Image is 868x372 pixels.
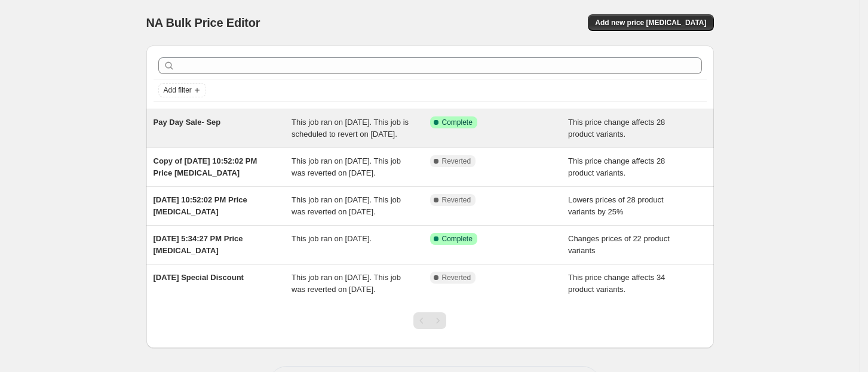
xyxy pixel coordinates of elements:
[413,312,446,329] nav: Pagination
[292,273,401,294] span: This job ran on [DATE]. This job was reverted on [DATE].
[164,85,192,95] span: Add filter
[154,273,244,282] span: [DATE] Special Discount
[158,83,206,97] button: Add filter
[568,195,664,216] span: Lowers prices of 28 product variants by 25%
[568,156,665,177] span: This price change affects 28 product variants.
[292,156,401,177] span: This job ran on [DATE]. This job was reverted on [DATE].
[146,16,260,29] span: NA Bulk Price Editor
[442,234,473,244] span: Complete
[442,156,471,166] span: Reverted
[568,273,665,294] span: This price change affects 34 product variants.
[154,118,221,127] span: Pay Day Sale- Sep
[292,195,401,216] span: This job ran on [DATE]. This job was reverted on [DATE].
[588,14,713,31] button: Add new price [MEDICAL_DATA]
[442,118,473,127] span: Complete
[154,156,257,177] span: Copy of [DATE] 10:52:02 PM Price [MEDICAL_DATA]
[154,195,247,216] span: [DATE] 10:52:02 PM Price [MEDICAL_DATA]
[568,118,665,139] span: This price change affects 28 product variants.
[292,234,372,243] span: This job ran on [DATE].
[568,234,670,255] span: Changes prices of 22 product variants
[154,234,243,255] span: [DATE] 5:34:27 PM Price [MEDICAL_DATA]
[595,18,706,27] span: Add new price [MEDICAL_DATA]
[292,118,409,139] span: This job ran on [DATE]. This job is scheduled to revert on [DATE].
[442,273,471,282] span: Reverted
[442,195,471,205] span: Reverted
